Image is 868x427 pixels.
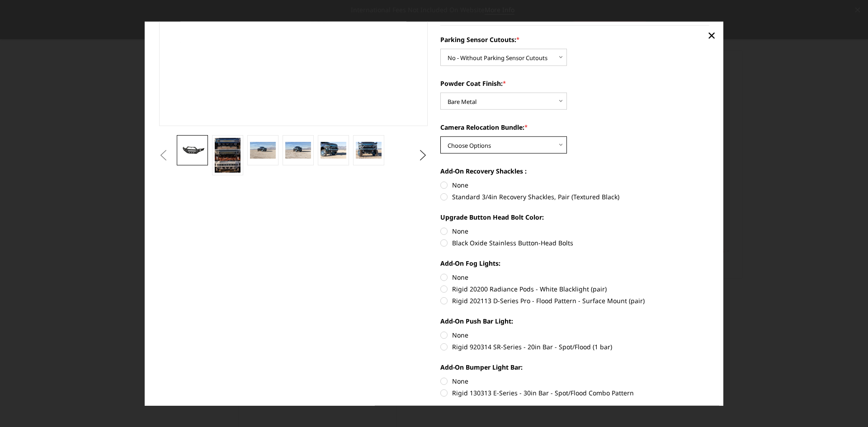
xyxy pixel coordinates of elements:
[440,35,709,44] label: Parking Sensor Cutouts:
[440,79,709,88] label: Powder Coat Finish:
[321,142,346,159] img: 2019-2025 Ram 2500-3500 - Freedom Series - Sport Front Bumper (non-winch)
[179,144,205,156] img: 2019-2025 Ram 2500-3500 - Freedom Series - Sport Front Bumper (non-winch)
[440,272,709,282] label: None
[440,316,709,326] label: Add-On Push Bar Light:
[440,330,709,340] label: None
[440,226,709,236] label: None
[823,384,868,427] iframe: Chat Widget
[157,148,170,162] button: Previous
[704,28,719,42] a: Close
[708,25,716,45] span: ×
[440,180,709,190] label: None
[440,192,709,202] label: Standard 3/4in Recovery Shackles, Pair (Textured Black)
[440,166,709,176] label: Add-On Recovery Shackles :
[416,148,430,162] button: Next
[250,142,275,159] img: 2019-2025 Ram 2500-3500 - Freedom Series - Sport Front Bumper (non-winch)
[440,258,709,268] label: Add-On Fog Lights:
[440,296,709,305] label: Rigid 202113 D-Series Pro - Flood Pattern - Surface Mount (pair)
[440,362,709,372] label: Add-On Bumper Light Bar:
[440,388,709,398] label: Rigid 130313 E-Series - 30in Bar - Spot/Flood Combo Pattern
[285,142,311,159] img: 2019-2025 Ram 2500-3500 - Freedom Series - Sport Front Bumper (non-winch)
[440,376,709,386] label: None
[356,142,381,159] img: 2019-2025 Ram 2500-3500 - Freedom Series - Sport Front Bumper (non-winch)
[440,122,709,132] label: Camera Relocation Bundle:
[440,212,709,222] label: Upgrade Button Head Bolt Color:
[440,284,709,294] label: Rigid 20200 Radiance Pods - White Blacklight (pair)
[215,138,240,173] img: Multiple lighting options
[440,238,709,248] label: Black Oxide Stainless Button-Head Bolts
[440,342,709,352] label: Rigid 920314 SR-Series - 20in Bar - Spot/Flood (1 bar)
